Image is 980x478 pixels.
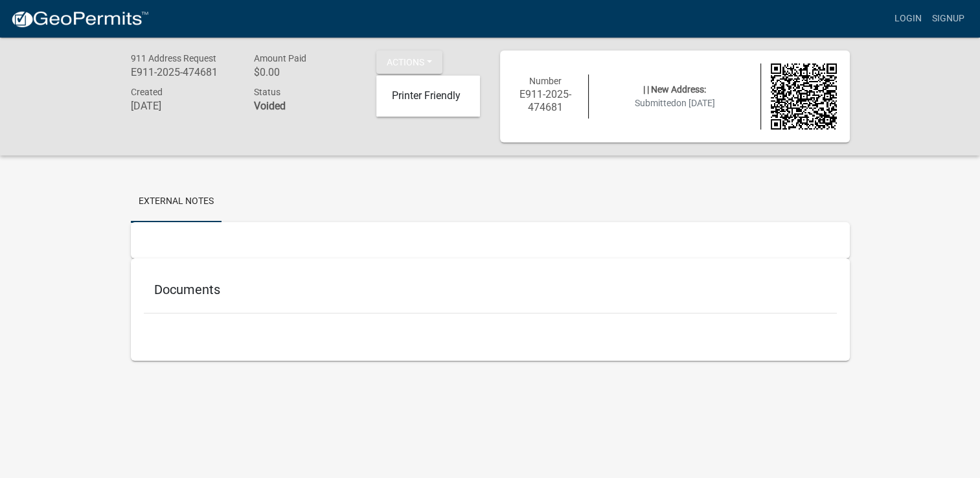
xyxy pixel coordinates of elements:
a: Printer Friendly [376,81,480,112]
h6: E911-2025-474681 [513,88,579,113]
h5: Documents [154,282,826,297]
button: Actions [376,51,442,74]
a: Signup [927,6,970,31]
h6: $0.00 [253,66,357,78]
span: | | New Address: [643,84,706,95]
span: Amount Paid [253,53,306,63]
img: QR code [771,63,837,130]
a: Login [889,6,927,31]
span: Status [253,87,280,97]
span: Created [131,87,163,97]
strong: Voided [253,100,285,112]
h6: [DATE] [131,100,234,112]
span: Number [529,76,562,86]
div: Actions [376,76,480,117]
h6: E911-2025-474681 [131,66,234,78]
a: External Notes [131,181,222,223]
span: Submitted on [DATE] [635,98,715,108]
span: 911 Address Request [131,53,216,63]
